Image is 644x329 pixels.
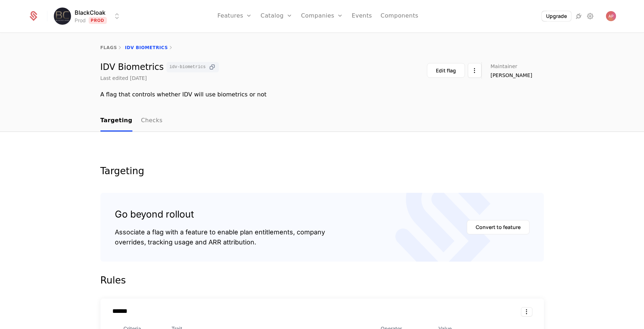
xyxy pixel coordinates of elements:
[115,207,325,221] div: Go beyond rollout
[574,12,583,20] a: Integrations
[542,11,571,21] button: Upgrade
[467,220,530,234] button: Convert to feature
[468,63,481,78] button: Select action
[100,166,544,176] div: Targeting
[100,75,147,82] div: Last edited [DATE]
[115,227,325,247] div: Associate a flag with a feature to enable plan entitlements, company overrides, tracking usage an...
[56,8,121,24] button: Select environment
[606,11,616,21] img: Amelia Peklar
[606,11,616,21] button: Open user button
[169,65,206,69] span: idv-biometrics
[75,8,105,17] span: BlackCloak
[100,110,544,132] nav: Main
[436,67,456,74] div: Edit flag
[100,62,219,72] div: IDV Biometrics
[490,72,532,79] span: [PERSON_NAME]
[141,110,163,132] a: Checks
[75,17,86,24] div: Prod
[100,110,163,132] ul: Choose Sub Page
[521,307,532,316] button: Select action
[89,17,107,24] span: Prod
[100,110,132,132] a: Targeting
[54,8,71,25] img: BlackCloak
[586,12,594,20] a: Settings
[427,63,465,78] button: Edit flag
[100,90,544,99] div: A flag that controls whether IDV will use biometrics or not
[100,273,544,287] div: Rules
[100,45,117,50] a: flags
[490,64,517,69] span: Maintainer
